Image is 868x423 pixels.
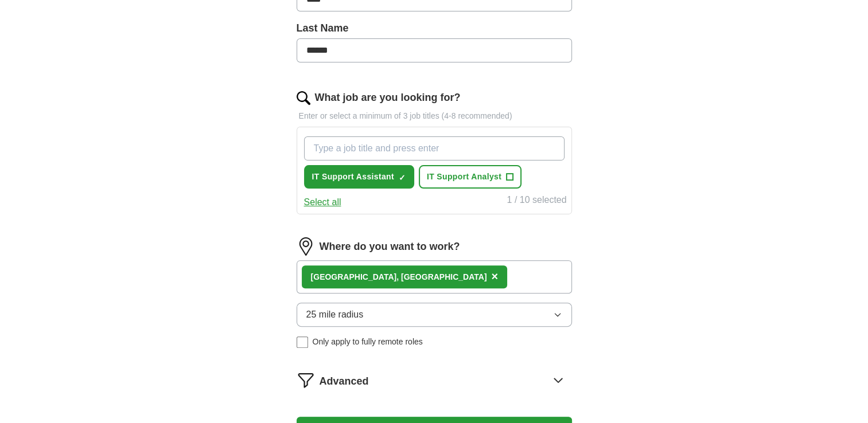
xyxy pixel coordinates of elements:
span: 25 mile radius [306,308,364,322]
img: filter [297,371,315,389]
p: Enter or select a minimum of 3 job titles (4-8 recommended) [297,110,572,122]
button: Select all [304,195,341,209]
button: IT Support Assistant✓ [304,165,414,189]
input: Type a job title and press enter [304,136,565,160]
button: 25 mile radius [297,303,572,327]
img: location.png [297,237,315,256]
img: search.png [297,91,310,105]
span: IT Support Assistant [312,171,394,183]
span: Advanced [320,374,369,389]
input: Only apply to fully remote roles [297,336,308,348]
button: × [491,268,498,285]
label: Where do you want to work? [320,239,460,254]
span: × [491,270,498,283]
div: 1 / 10 selected [507,193,566,209]
button: IT Support Analyst [419,165,521,189]
label: Last Name [297,21,572,36]
span: IT Support Analyst [427,171,501,183]
span: Only apply to fully remote roles [313,336,423,348]
div: [GEOGRAPHIC_DATA], [GEOGRAPHIC_DATA] [311,271,487,283]
span: ✓ [399,173,406,182]
label: What job are you looking for? [315,90,461,105]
